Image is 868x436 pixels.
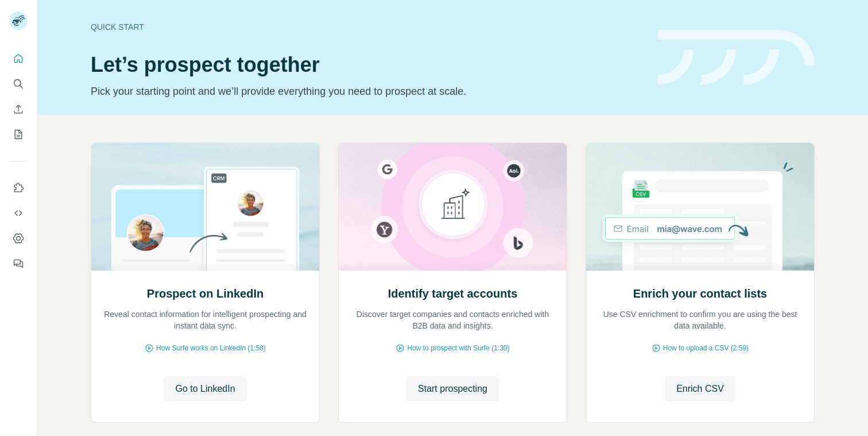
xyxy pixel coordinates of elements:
h2: Identify target accounts [388,285,518,302]
h2: Prospect on LinkedIn [147,285,263,302]
button: Enrich CSV [665,376,735,402]
p: Pick your starting point and we’ll provide everything you need to prospect at scale. [91,83,644,99]
button: Go to LinkedIn [164,376,246,402]
img: banner [658,30,815,86]
button: Start prospecting [406,376,499,402]
p: Reveal contact information for intelligent prospecting and instant data sync. [103,308,308,331]
button: Quick start [9,48,28,69]
button: Use Surfe on LinkedIn [9,178,28,198]
img: Prospect on LinkedIn [91,143,320,271]
h2: Enrich your contact lists [633,285,767,302]
img: Enrich your contact lists [586,143,815,271]
span: How to upload a CSV (2:59) [663,343,749,353]
p: Use CSV enrichment to confirm you are using the best data available. [598,308,803,331]
div: Quick start [91,21,644,33]
button: Use Surfe API [9,203,28,223]
span: Enrich CSV [676,382,724,396]
button: Search [9,74,28,94]
button: Feedback [9,253,28,274]
span: Go to LinkedIn [175,382,235,396]
span: How to prospect with Surfe (1:30) [407,343,509,353]
span: Start prospecting [418,382,487,396]
p: Discover target companies and contacts enriched with B2B data and insights. [350,308,555,331]
button: Dashboard [9,228,28,249]
button: My lists [9,124,28,145]
button: Enrich CSV [9,99,28,119]
span: How Surfe works on LinkedIn (1:58) [156,343,266,353]
img: Identify target accounts [338,143,567,271]
h1: Let’s prospect together [91,53,644,76]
